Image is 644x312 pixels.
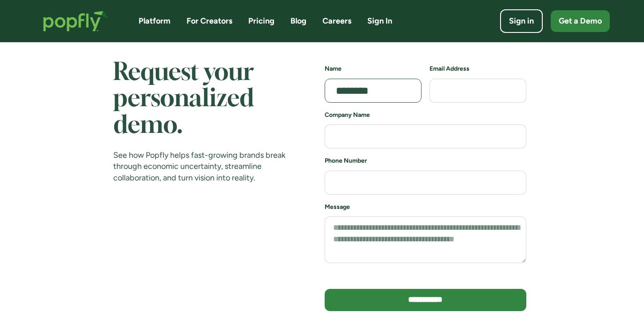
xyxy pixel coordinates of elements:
a: Careers [322,16,351,27]
a: Get a Demo [551,10,610,32]
h6: Company Name [325,111,526,120]
h6: Name [325,64,421,73]
a: Blog [290,16,306,27]
h1: Request your personalized demo. [113,60,288,139]
div: See how Popfly helps fast-growing brands break through economic uncertainty, streamline collabora... [113,150,288,184]
a: Sign in [500,9,543,33]
div: Get a Demo [559,16,602,27]
div: Sign in [509,16,534,27]
a: Platform [139,16,171,27]
h6: Email Address [429,64,526,73]
a: Pricing [248,16,274,27]
h6: Message [325,203,526,212]
a: home [34,2,117,40]
a: Sign In [367,16,392,27]
h6: Phone Number [325,156,526,165]
a: For Creators [187,16,232,27]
